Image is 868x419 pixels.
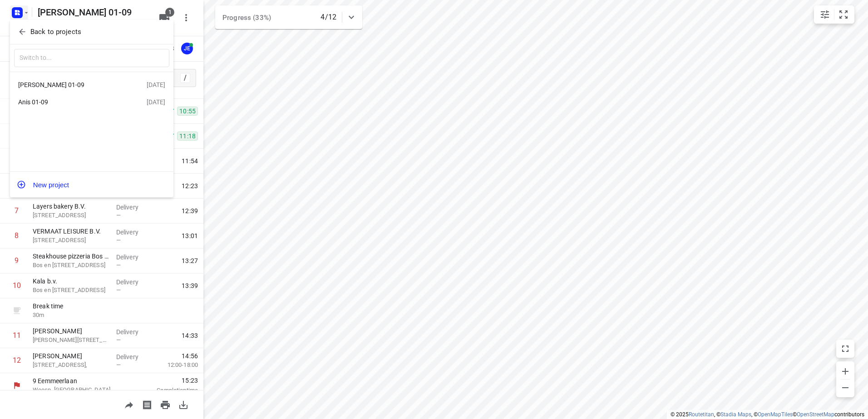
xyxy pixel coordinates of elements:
div: Anis 01-09 [18,98,123,106]
button: Back to projects [14,24,169,39]
div: [PERSON_NAME] 01-09 [18,81,123,88]
p: Back to projects [30,27,81,37]
input: Switch to... [14,49,169,68]
div: Anis 01-09[DATE] [10,93,173,111]
div: [DATE] [147,81,165,88]
div: [DATE] [147,98,165,106]
button: New project [10,175,173,194]
div: [PERSON_NAME] 01-09[DATE] [10,76,173,93]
